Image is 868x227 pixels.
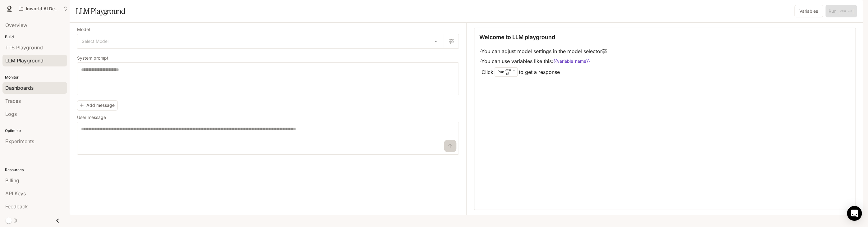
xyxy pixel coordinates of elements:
[495,67,518,77] div: Run
[77,115,106,120] p: User message
[479,56,607,66] li: - You can use variables like this:
[505,68,515,76] p: ⏎
[77,100,118,111] button: Add message
[553,58,590,64] code: {{variable_name}}
[77,34,444,48] div: Select Model
[794,5,823,17] button: Variables
[505,68,515,72] p: CTRL +
[847,206,862,221] div: Open Intercom Messenger
[82,38,108,44] span: Select Model
[77,56,108,60] p: System prompt
[76,5,125,17] h1: LLM Playground
[26,6,61,11] p: Inworld AI Demos
[77,27,90,32] p: Model
[16,2,70,15] button: Open workspace menu
[479,66,607,78] li: - Click to get a response
[479,46,607,56] li: - You can adjust model settings in the model selector
[479,33,555,41] p: Welcome to LLM playground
